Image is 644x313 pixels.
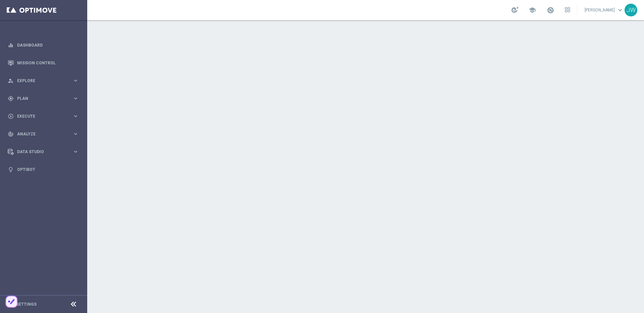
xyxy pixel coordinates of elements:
[8,36,79,54] div: Dashboard
[72,77,79,84] i: keyboard_arrow_right
[8,42,14,48] i: equalizer
[616,6,624,14] span: keyboard_arrow_down
[8,149,72,155] div: Data Studio
[16,302,37,306] a: Settings
[17,150,72,154] span: Data Studio
[625,4,637,16] div: JW
[17,97,72,101] span: Plan
[529,6,536,14] span: school
[8,96,14,102] i: gps_fixed
[72,131,79,137] i: keyboard_arrow_right
[8,131,14,137] i: track_changes
[8,167,14,173] i: lightbulb
[17,54,79,72] a: Mission Control
[17,132,72,136] span: Analyze
[8,78,72,84] div: Explore
[17,79,72,83] span: Explore
[8,78,14,84] i: person_search
[17,114,72,118] span: Execute
[17,36,79,54] a: Dashboard
[8,113,14,119] i: play_circle_outline
[8,54,79,72] div: Mission Control
[72,95,79,102] i: keyboard_arrow_right
[17,161,79,178] a: Optibot
[8,131,72,137] div: Analyze
[584,5,625,15] a: [PERSON_NAME]
[8,96,72,102] div: Plan
[8,113,72,119] div: Execute
[72,113,79,119] i: keyboard_arrow_right
[8,161,79,178] div: Optibot
[72,148,79,155] i: keyboard_arrow_right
